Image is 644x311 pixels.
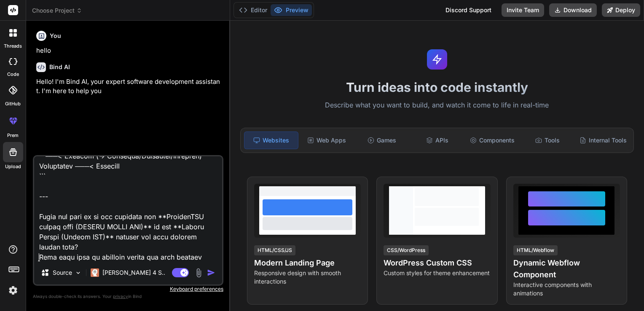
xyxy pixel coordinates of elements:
h4: WordPress Custom CSS [384,257,490,269]
span: Choose Project [32,6,82,15]
p: Keyboard preferences [33,286,223,292]
p: [PERSON_NAME] 4 S.. [102,268,165,277]
button: Deploy [602,3,640,17]
h4: Dynamic Webflow Component [513,257,620,281]
div: HTML/Webflow [513,245,558,255]
p: Always double-check its answers. Your in Bind [33,292,223,300]
h6: You [50,32,61,40]
p: hello [36,46,222,56]
p: Interactive components with animations [513,281,620,298]
label: Upload [5,163,21,170]
img: settings [6,283,20,298]
label: GitHub [5,100,21,107]
div: Internal Tools [576,131,630,149]
button: Preview [271,4,312,16]
label: code [7,71,19,78]
label: threads [4,43,22,50]
div: Web Apps [300,131,354,149]
div: APIs [411,131,464,149]
div: HTML/CSS/JS [254,245,295,255]
div: Games [355,131,409,149]
textarea: Loremipsu dolors, Ametco 👏 — adipisci elit sed **doeiusm + temporin utlabore** et dolorem aliq e ... [34,156,222,261]
div: Discord Support [440,3,496,17]
p: Custom styles for theme enhancement [384,269,490,277]
img: attachment [194,268,204,278]
h4: Modern Landing Page [254,257,361,269]
img: Pick Models [75,269,82,276]
label: prem [7,132,19,139]
span: privacy [113,294,128,299]
p: Source [53,268,72,277]
button: Invite Team [502,3,544,17]
p: Responsive design with smooth interactions [254,269,361,286]
button: Download [549,3,597,17]
h6: Bind AI [49,63,70,71]
img: Claude 4 Sonnet [91,268,99,277]
button: Editor [236,4,271,16]
div: Tools [521,131,574,149]
p: Describe what you want to build, and watch it come to life in real-time [235,100,639,111]
div: CSS/WordPress [384,245,429,255]
p: Hello! I'm Bind AI, your expert software development assistant. I'm here to help you [36,77,222,96]
h1: Turn ideas into code instantly [235,80,639,95]
div: Components [466,131,519,149]
div: Websites [244,131,298,149]
img: icon [207,268,215,277]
